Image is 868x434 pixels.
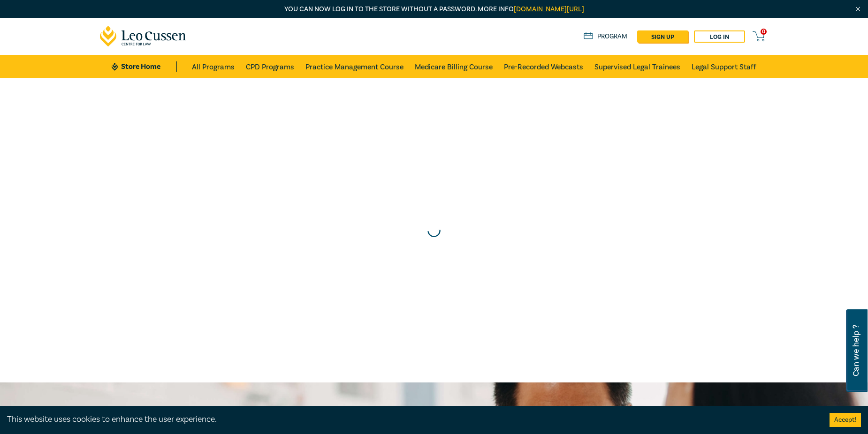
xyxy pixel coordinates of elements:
[112,61,177,72] a: Store Home
[514,5,584,14] a: [DOMAIN_NAME][URL]
[415,55,493,78] a: Medicare Billing Course
[594,55,680,78] a: Supervised Legal Trainees
[692,55,756,78] a: Legal Support Staff
[852,315,860,386] span: Can we help ?
[637,30,688,43] a: sign up
[854,5,862,13] img: Close
[584,31,627,42] a: Program
[7,413,815,426] div: This website uses cookies to enhance the user experience.
[305,55,404,78] a: Practice Management Course
[694,30,745,43] a: Log in
[246,55,294,78] a: CPD Programs
[100,4,768,15] p: You can now log in to the store without a password. More info
[761,29,767,35] span: 0
[830,413,861,427] button: Accept cookies
[192,55,235,78] a: All Programs
[504,55,583,78] a: Pre-Recorded Webcasts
